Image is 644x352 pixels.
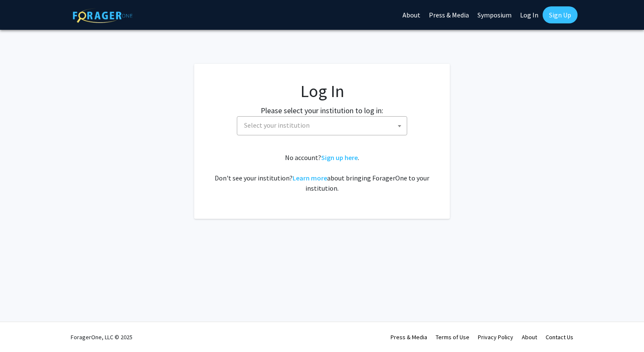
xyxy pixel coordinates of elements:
[211,81,433,101] h1: Log In
[73,8,132,23] img: ForagerOne Logo
[261,105,383,116] label: Please select your institution to log in:
[522,333,537,341] a: About
[244,121,310,129] span: Select your institution
[237,116,407,135] span: Select your institution
[241,117,407,134] span: Select your institution
[71,322,132,352] div: ForagerOne, LLC © 2025
[543,6,578,23] a: Sign Up
[293,174,327,182] a: Learn more about bringing ForagerOne to your institution
[391,333,427,341] a: Press & Media
[478,333,513,341] a: Privacy Policy
[211,152,433,193] div: No account? . Don't see your institution? about bringing ForagerOne to your institution.
[321,153,358,162] a: Sign up here
[436,333,469,341] a: Terms of Use
[546,333,573,341] a: Contact Us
